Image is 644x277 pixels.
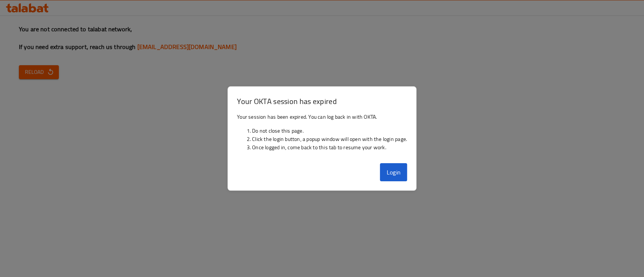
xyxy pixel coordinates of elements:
[237,96,407,107] h3: Your OKTA session has expired
[252,127,407,135] li: Do not close this page.
[252,143,407,152] li: Once logged in, come back to this tab to resume your work.
[380,163,407,181] button: Login
[228,110,416,160] div: Your session has been expired. You can log back in with OKTA.
[252,135,407,143] li: Click the login button, a popup window will open with the login page.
